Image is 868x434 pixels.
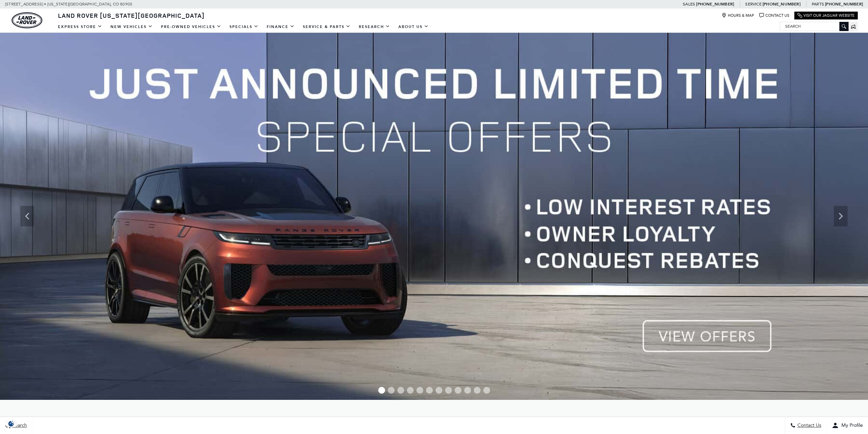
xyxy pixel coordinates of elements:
a: Finance [263,21,299,33]
span: Go to slide 3 [397,387,404,394]
a: land-rover [12,12,42,28]
span: Go to slide 7 [436,387,442,394]
span: Go to slide 5 [416,387,423,394]
span: Go to slide 9 [455,387,461,394]
span: Sales [683,2,695,6]
span: Go to slide 8 [445,387,452,394]
span: Go to slide 2 [388,387,395,394]
a: Pre-Owned Vehicles [157,21,225,33]
a: Contact Us [759,13,789,18]
a: Specials [225,21,263,33]
a: Research [355,21,394,33]
a: [PHONE_NUMBER] [763,1,800,7]
span: My Profile [839,423,863,429]
span: Go to slide 1 [378,387,385,394]
span: Go to slide 4 [407,387,414,394]
button: Open user profile menu [827,417,868,434]
a: New Vehicles [106,21,157,33]
nav: Main Navigation [54,21,433,33]
a: EXPRESS STORE [54,21,106,33]
span: Parts [812,2,824,6]
div: Next [834,206,848,226]
span: Go to slide 12 [483,387,490,394]
a: About Us [394,21,433,33]
span: Go to slide 6 [426,387,433,394]
a: Service & Parts [299,21,355,33]
a: Land Rover [US_STATE][GEOGRAPHIC_DATA] [54,11,209,19]
a: Visit Our Jaguar Website [797,13,855,18]
div: Previous [20,206,34,226]
span: Service [745,2,761,6]
span: Land Rover [US_STATE][GEOGRAPHIC_DATA] [58,11,205,19]
section: Click to Open Cookie Consent Modal [3,420,19,427]
a: Hours & Map [722,13,754,18]
a: [PHONE_NUMBER] [696,1,734,7]
a: [STREET_ADDRESS] • [US_STATE][GEOGRAPHIC_DATA], CO 80905 [5,2,132,6]
a: [PHONE_NUMBER] [825,1,863,7]
span: Go to slide 11 [474,387,481,394]
img: Opt-Out Icon [3,420,19,427]
img: Land Rover [12,12,42,28]
span: Go to slide 10 [464,387,471,394]
span: Contact Us [796,423,821,429]
input: Search [780,22,848,30]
